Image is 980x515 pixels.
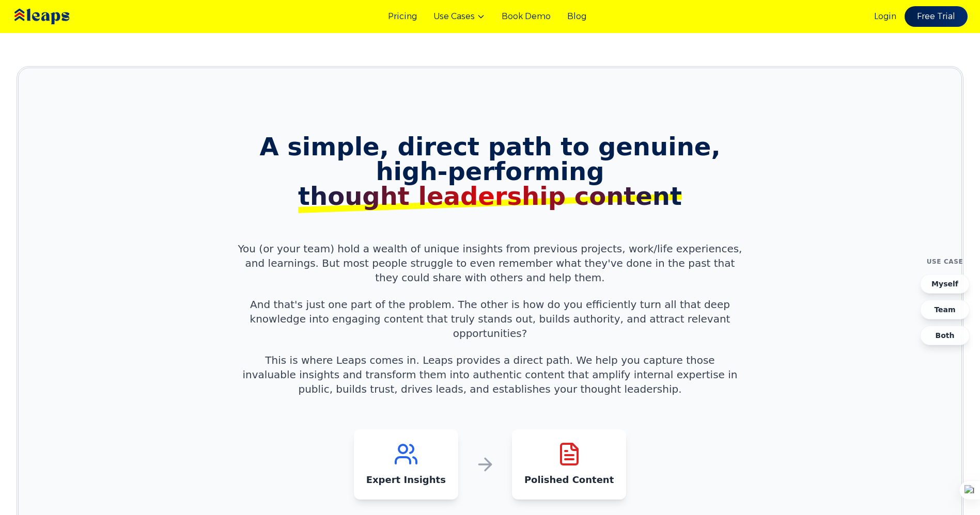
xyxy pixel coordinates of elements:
a: Free Trial [905,6,968,27]
h2: A simple, direct path to genuine, [238,134,742,208]
span: high-performing [238,159,742,208]
button: Team [920,300,970,319]
p: You (or your team) hold a wealth of unique insights from previous projects, work/life experiences... [238,242,742,285]
a: Login [874,10,896,23]
a: Book Demo [502,10,551,23]
p: This is where Leaps comes in. Leaps provides a direct path. We help you capture those invaluable ... [238,353,742,396]
p: Polished Content [524,473,614,487]
button: Both [920,326,970,345]
img: Leaps Logo [12,2,100,31]
a: Pricing [388,10,417,23]
p: Expert Insights [366,473,446,487]
h4: Use Case [927,257,963,266]
p: And that's just one part of the problem. The other is how do you efficiently turn all that deep k... [238,297,742,341]
button: Use Cases [433,10,485,23]
a: Blog [567,10,586,23]
button: Myself [920,274,970,294]
span: thought leadership content [298,182,682,211]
